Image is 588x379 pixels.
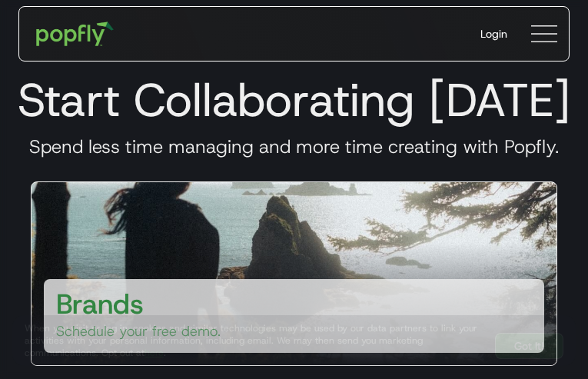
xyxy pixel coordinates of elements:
a: Got It! [495,333,563,359]
div: When you visit or log in, cookies and similar technologies may be used by our data partners to li... [25,322,483,359]
h3: Brands [56,285,144,322]
h1: Start Collaborating [DATE] [12,72,576,128]
a: Login [468,14,520,54]
a: home [25,11,125,57]
div: Login [480,26,507,42]
a: here [145,347,164,359]
h3: Spend less time managing and more time creating with Popfly. [12,135,576,158]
